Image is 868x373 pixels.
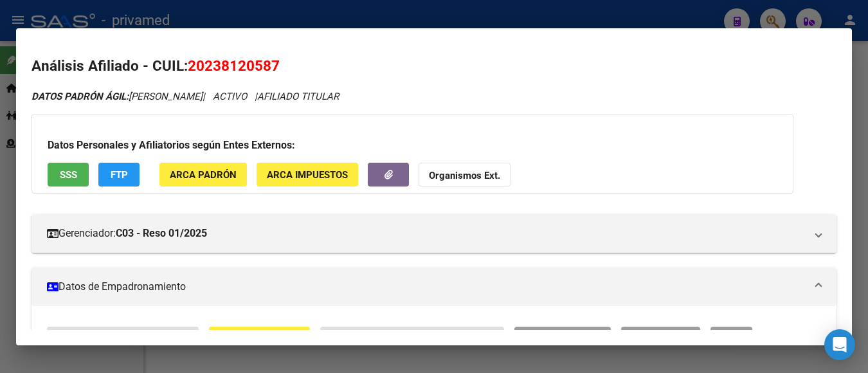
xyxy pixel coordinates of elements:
[32,55,836,77] h2: Análisis Afiliado - CUIL:
[60,169,77,181] span: SSS
[514,327,611,350] button: Crear Familiar
[170,169,237,181] span: ARCA Padrón
[32,91,339,102] i: | ACTIVO |
[257,91,339,102] span: AFILIADO TITULAR
[32,214,836,253] mat-expansion-panel-header: Gerenciador:C03 - Reso 01/2025
[47,226,806,241] mat-panel-title: Gerenciador:
[111,169,128,181] span: FTP
[621,327,700,350] button: ABM Rápido
[48,163,89,186] button: SSS
[32,91,129,102] strong: DATOS PADRÓN ÁGIL:
[48,138,777,153] h3: Datos Personales y Afiliatorios según Entes Externos:
[257,163,358,186] button: ARCA Impuestos
[209,327,310,350] button: Movimientos
[32,91,203,102] span: [PERSON_NAME]
[116,226,207,241] strong: C03 - Reso 01/2025
[188,57,280,74] span: 20238120587
[429,170,500,181] strong: Organismos Ext.
[320,327,504,350] button: Sin Certificado Discapacidad
[824,329,855,360] div: Open Intercom Messenger
[710,327,752,350] button: ABM
[32,268,836,306] mat-expansion-panel-header: Datos de Empadronamiento
[47,279,806,295] mat-panel-title: Datos de Empadronamiento
[47,327,199,350] button: Enviar Credencial Digital
[159,163,247,186] button: ARCA Padrón
[98,163,140,186] button: FTP
[419,163,511,186] button: Organismos Ext.
[267,169,348,181] span: ARCA Impuestos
